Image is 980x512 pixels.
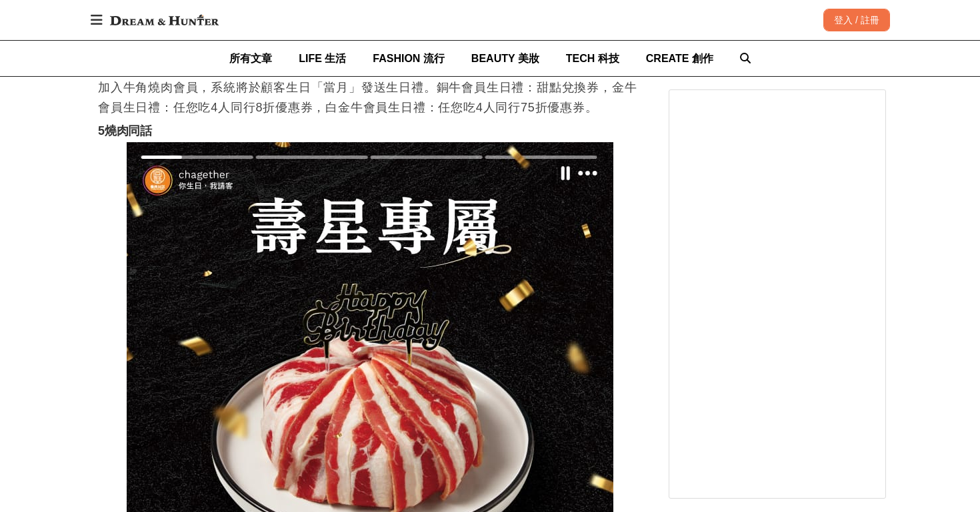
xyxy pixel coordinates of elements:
span: TECH 科技 [566,53,619,64]
a: FASHION 流行 [373,41,445,76]
a: CREATE 創作 [646,41,713,76]
span: 所有文章 [229,53,272,64]
a: 所有文章 [229,41,272,76]
strong: 5燒肉同話 [98,124,152,138]
span: CREATE 創作 [646,53,713,64]
div: 登入 / 註冊 [823,9,890,31]
span: FASHION 流行 [373,53,445,64]
span: BEAUTY 美妝 [471,53,539,64]
a: TECH 科技 [566,41,619,76]
p: 加入牛角燒肉會員，系統將於顧客生日「當月」發送生日禮。銅牛會員生日禮：甜點兌換券，金牛會員生日禮：任您吃4人同行8折優惠券，白金牛會員生日禮：任您吃4人同行75折優惠券。 [98,77,642,117]
a: BEAUTY 美妝 [471,41,539,76]
img: Dream & Hunter [103,8,225,32]
span: LIFE 生活 [299,53,346,64]
a: LIFE 生活 [299,41,346,76]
